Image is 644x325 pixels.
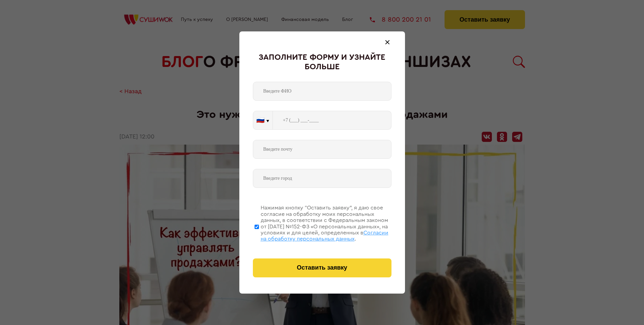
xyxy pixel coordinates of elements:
input: Введите город [253,169,391,188]
input: Введите ФИО [253,82,391,101]
div: Нажимая кнопку “Оставить заявку”, я даю свое согласие на обработку моих персональных данных, в со... [261,205,391,242]
button: Оставить заявку [253,258,391,277]
span: Согласии на обработку персональных данных [261,230,388,242]
input: +7 (___) ___-____ [273,111,391,130]
button: 🇷🇺 [253,111,272,129]
input: Введите почту [253,140,391,159]
div: Заполните форму и узнайте больше [253,53,391,72]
